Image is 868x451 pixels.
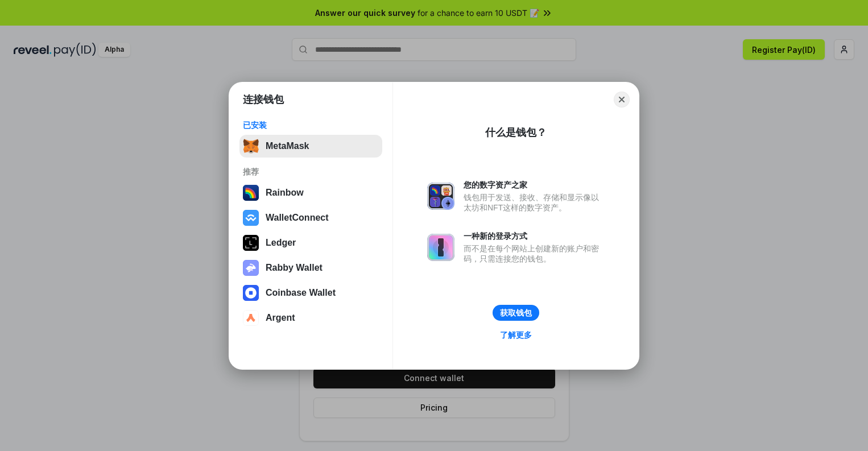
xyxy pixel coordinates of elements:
button: 获取钱包 [493,305,539,321]
button: Ledger [239,231,382,254]
img: svg+xml,%3Csvg%20width%3D%2228%22%20height%3D%2228%22%20viewBox%3D%220%200%2028%2028%22%20fill%3D... [243,210,259,226]
div: Ledger [266,238,296,248]
div: WalletConnect [266,213,329,223]
div: 什么是钱包？ [485,126,547,139]
div: 获取钱包 [500,308,532,318]
div: 了解更多 [500,330,532,340]
img: svg+xml,%3Csvg%20xmlns%3D%22http%3A%2F%2Fwww.w3.org%2F2000%2Fsvg%22%20fill%3D%22none%22%20viewBox... [427,183,454,210]
div: Argent [266,313,295,323]
img: svg+xml,%3Csvg%20xmlns%3D%22http%3A%2F%2Fwww.w3.org%2F2000%2Fsvg%22%20fill%3D%22none%22%20viewBox... [427,234,454,261]
button: Coinbase Wallet [239,282,382,304]
div: 已安装 [243,120,379,130]
button: MetaMask [239,135,382,158]
button: Argent [239,307,382,329]
button: Rabby Wallet [239,256,382,279]
a: 了解更多 [493,328,539,342]
img: svg+xml,%3Csvg%20xmlns%3D%22http%3A%2F%2Fwww.w3.org%2F2000%2Fsvg%22%20width%3D%2228%22%20height%3... [243,235,259,251]
img: svg+xml,%3Csvg%20width%3D%22120%22%20height%3D%22120%22%20viewBox%3D%220%200%20120%20120%22%20fil... [243,185,259,201]
div: 钱包用于发送、接收、存储和显示像以太坊和NFT这样的数字资产。 [464,192,605,213]
button: WalletConnect [239,206,382,229]
button: Rainbow [239,181,382,204]
div: 您的数字资产之家 [464,180,605,190]
div: Coinbase Wallet [266,288,336,298]
img: svg+xml,%3Csvg%20xmlns%3D%22http%3A%2F%2Fwww.w3.org%2F2000%2Fsvg%22%20fill%3D%22none%22%20viewBox... [243,260,259,276]
div: Rabby Wallet [266,263,323,273]
div: 而不是在每个网站上创建新的账户和密码，只需连接您的钱包。 [464,243,605,264]
div: 一种新的登录方式 [464,231,605,241]
button: Close [614,92,630,107]
div: 推荐 [243,167,379,177]
img: svg+xml,%3Csvg%20width%3D%2228%22%20height%3D%2228%22%20viewBox%3D%220%200%2028%2028%22%20fill%3D... [243,285,259,301]
img: svg+xml,%3Csvg%20width%3D%2228%22%20height%3D%2228%22%20viewBox%3D%220%200%2028%2028%22%20fill%3D... [243,310,259,326]
img: svg+xml,%3Csvg%20fill%3D%22none%22%20height%3D%2233%22%20viewBox%3D%220%200%2035%2033%22%20width%... [243,138,259,154]
div: MetaMask [266,141,309,151]
h1: 连接钱包 [243,93,284,106]
div: Rainbow [266,188,304,198]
